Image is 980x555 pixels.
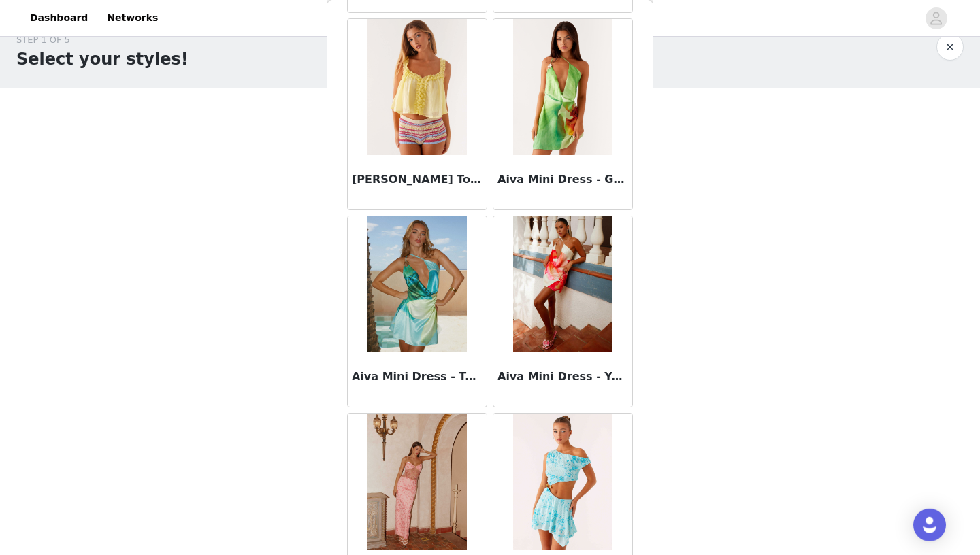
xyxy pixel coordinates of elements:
[352,369,483,385] h3: Aiva Mini Dress - Turquoise Floral
[513,414,612,550] img: Aletta Sequin Mini Dress - Blue
[513,19,612,155] img: Aiva Mini Dress - Green Floral
[913,509,946,541] div: Open Intercom Messenger
[367,19,466,155] img: Aimee Top - Yellow
[352,171,483,188] h3: [PERSON_NAME] Top - Yellow
[367,414,466,550] img: Akira Beaded Maxi Dress - Pink Orange
[99,3,166,33] a: Networks
[367,216,466,352] img: Aiva Mini Dress - Turquoise Floral
[22,3,96,33] a: Dashboard
[497,171,628,188] h3: Aiva Mini Dress - Green Floral
[16,47,189,71] h1: Select your styles!
[497,369,628,385] h3: Aiva Mini Dress - Yellow Floral
[930,7,943,29] div: avatar
[513,216,612,352] img: Aiva Mini Dress - Yellow Floral
[16,33,189,47] div: STEP 1 OF 5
